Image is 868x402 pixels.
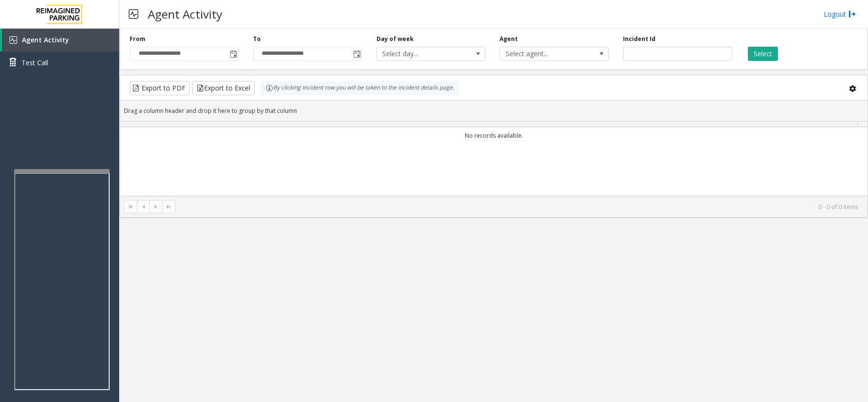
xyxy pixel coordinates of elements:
[2,29,119,51] a: Agent Activity
[129,2,138,26] img: pageIcon
[10,36,17,44] img: 'icon'
[22,35,69,44] span: Agent Activity
[848,9,856,19] img: logout
[21,58,48,68] span: Test Call
[377,47,463,60] span: Select day...
[130,81,190,95] button: Export to PDF
[120,121,868,196] div: Data table
[824,9,856,19] a: Logout
[192,81,255,95] button: Export to Excel
[181,203,858,211] kendo-pager-info: 0 - 0 of 0 items
[748,47,778,61] button: Select
[377,35,414,43] label: Day of week
[228,47,238,60] span: Toggle popup
[351,47,362,60] span: Toggle popup
[120,102,868,119] div: Drag a column header and drop it here to group by that column
[266,84,273,92] img: infoIcon.svg
[253,35,261,43] label: To
[500,47,586,60] span: Select agent...
[130,35,145,43] label: From
[261,81,459,95] div: By clicking Incident row you will be taken to the incident details page.
[120,127,868,144] td: No records available.
[500,35,518,43] label: Agent
[143,2,227,26] h3: Agent Activity
[623,35,655,43] label: Incident Id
